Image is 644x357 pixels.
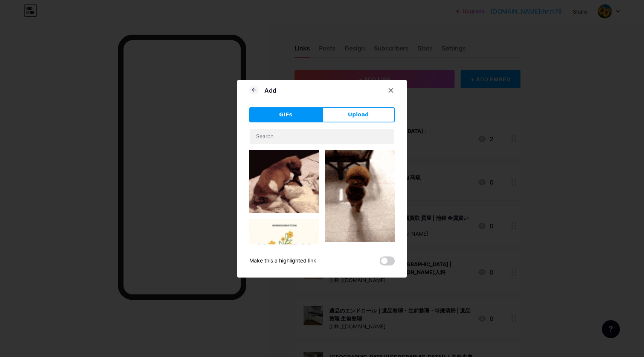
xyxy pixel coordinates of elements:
[325,150,395,242] img: Gihpy
[249,219,319,288] img: Gihpy
[249,256,316,265] div: Make this a highlighted link
[249,107,322,122] button: GIFs
[249,150,319,213] img: Gihpy
[250,129,394,144] input: Search
[264,86,276,95] div: Add
[279,111,292,119] span: GIFs
[348,111,369,119] span: Upload
[322,107,395,122] button: Upload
